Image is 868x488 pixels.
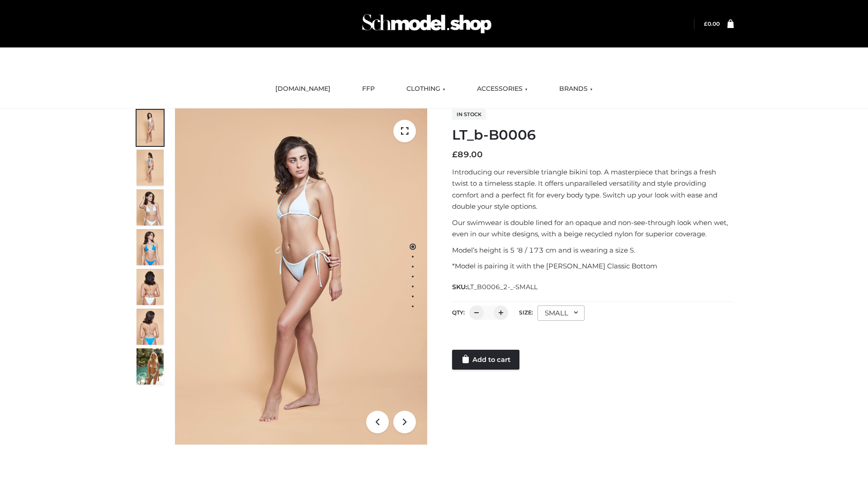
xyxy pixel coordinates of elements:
[470,79,534,99] a: ACCESSORIES
[704,20,720,27] a: £0.00
[137,189,164,225] img: ArielClassicBikiniTop_CloudNine_AzureSky_OW114ECO_3-scaled.jpg
[538,305,585,321] div: SMALL
[137,309,164,345] img: ArielClassicBikiniTop_CloudNine_AzureSky_OW114ECO_8-scaled.jpg
[452,244,734,256] p: Model’s height is 5 ‘8 / 173 cm and is wearing a size S.
[452,309,465,316] label: QTY:
[400,79,452,99] a: CLOTHING
[452,150,483,160] bdi: 89.00
[137,269,164,305] img: ArielClassicBikiniTop_CloudNine_AzureSky_OW114ECO_7-scaled.jpg
[452,217,734,240] p: Our swimwear is double lined for an opaque and non-see-through look when wet, even in our white d...
[452,127,734,143] h1: LT_b-B0006
[704,20,708,27] span: £
[552,79,599,99] a: BRANDS
[269,79,337,99] a: [DOMAIN_NAME]
[137,110,164,146] img: ArielClassicBikiniTop_CloudNine_AzureSky_OW114ECO_1-scaled.jpg
[175,108,427,445] img: ArielClassicBikiniTop_CloudNine_AzureSky_OW114ECO_1
[467,283,538,291] span: LT_B0006_2-_-SMALL
[452,282,538,292] span: SKU:
[452,350,519,370] a: Add to cart
[359,6,495,42] img: Schmodel Admin 964
[137,150,164,186] img: ArielClassicBikiniTop_CloudNine_AzureSky_OW114ECO_2-scaled.jpg
[452,109,486,120] span: In stock
[452,150,458,160] span: £
[137,348,164,385] img: Arieltop_CloudNine_AzureSky2.jpg
[519,309,533,316] label: Size:
[704,20,720,27] bdi: 0.00
[452,166,734,212] p: Introducing our reversible triangle bikini top. A masterpiece that brings a fresh twist to a time...
[452,260,734,272] p: *Model is pairing it with the [PERSON_NAME] Classic Bottom
[355,79,382,99] a: FFP
[137,229,164,265] img: ArielClassicBikiniTop_CloudNine_AzureSky_OW114ECO_4-scaled.jpg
